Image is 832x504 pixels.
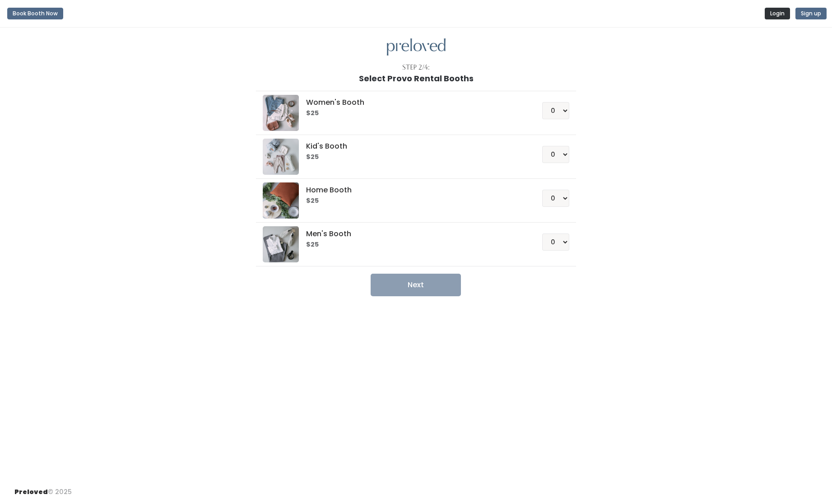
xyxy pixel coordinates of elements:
button: Login [765,8,790,19]
h5: Kid's Booth [306,142,521,150]
h6: $25 [306,241,521,248]
img: preloved logo [263,182,299,219]
h6: $25 [306,110,521,117]
h6: $25 [306,154,521,161]
a: Book Booth Now [7,4,63,23]
img: preloved logo [263,139,299,175]
img: preloved logo [263,226,299,262]
button: Book Booth Now [7,8,63,19]
h1: Select Provo Rental Booths [359,74,474,83]
h5: Home Booth [306,186,521,194]
button: Sign up [795,8,827,19]
h6: $25 [306,197,521,205]
span: Preloved [14,487,48,496]
div: Step 2/4: [402,63,430,72]
img: preloved logo [263,95,299,131]
div: © 2025 [14,480,72,497]
h5: Women's Booth [306,98,521,107]
img: preloved logo [387,38,446,56]
h5: Men's Booth [306,230,521,238]
button: Next [371,274,461,296]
